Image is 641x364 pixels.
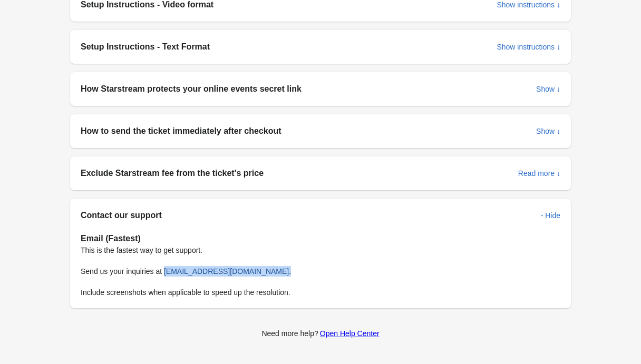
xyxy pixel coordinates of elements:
[81,41,488,53] h2: Setup Instructions - Text Format
[532,80,565,99] button: Show ↓
[497,43,560,51] span: Show instructions ↓
[492,37,565,56] button: Show instructions ↓
[497,1,560,9] span: Show instructions ↓
[81,232,560,245] h2: Email (Fastest)
[541,211,560,220] span: - Hide
[514,164,565,183] button: Read more ↓
[81,167,510,180] h2: Exclude Starstream fee from the ticket's price
[81,83,528,95] h2: How Starstream protects your online events secret link
[537,206,565,225] button: - Hide
[320,329,380,338] a: Open Help Center
[81,232,560,298] div: This is the fastest way to get support. Send us your inquiries at . Include screenshots when appl...
[81,209,532,222] h2: Contact our support
[261,329,318,338] span: Need more help?
[536,127,560,135] span: Show ↓
[81,125,528,137] h2: How to send the ticket immediately after checkout
[164,267,289,276] a: [EMAIL_ADDRESS][DOMAIN_NAME]
[536,85,560,93] span: Show ↓
[518,169,560,178] span: Read more ↓
[532,122,565,141] button: Show ↓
